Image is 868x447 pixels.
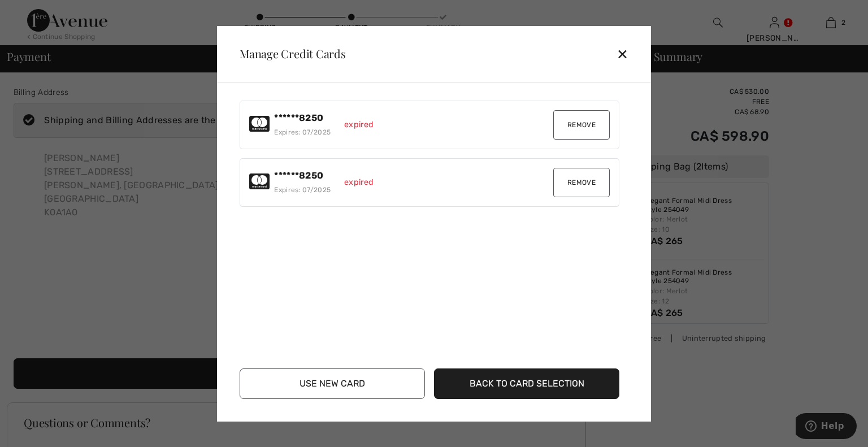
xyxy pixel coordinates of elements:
button: Remove [553,110,610,140]
span: Expires: 07/2025 [274,186,331,194]
div: Manage Credit Cards [231,48,346,59]
span: Help [25,8,49,18]
button: Use New Card [240,368,425,399]
div: expired [344,119,374,131]
button: Back to Card Selection [434,368,619,399]
button: Remove [553,168,610,197]
div: expired [344,176,374,189]
div: ✕ [617,42,637,66]
span: Expires: 07/2025 [274,128,331,136]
